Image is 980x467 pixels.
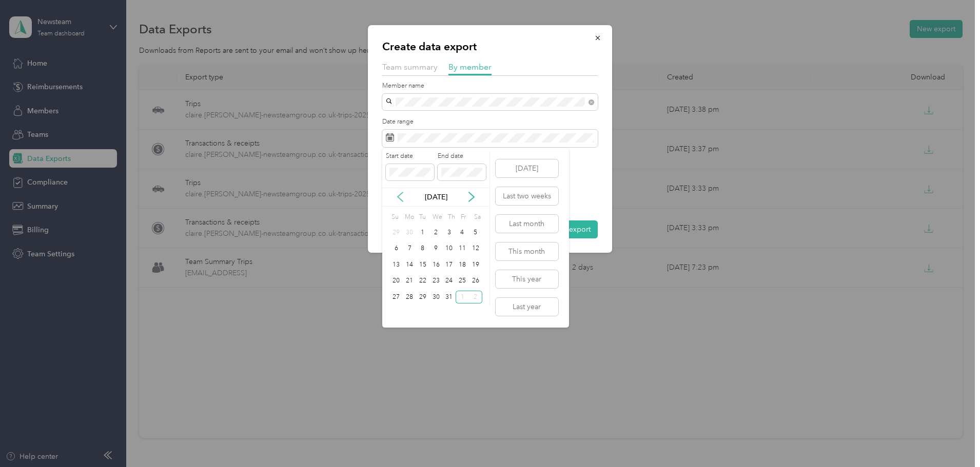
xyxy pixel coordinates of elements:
[496,270,558,288] button: This year
[429,275,443,288] div: 23
[456,226,469,239] div: 4
[448,62,492,72] span: By member
[390,258,403,271] div: 13
[442,226,456,239] div: 3
[496,242,558,260] button: This month
[923,410,980,467] iframe: Everlance-gr Chat Button Frame
[469,226,482,239] div: 5
[442,258,456,271] div: 17
[390,291,403,303] div: 27
[415,192,458,202] p: [DATE]
[403,291,416,303] div: 28
[416,242,429,255] div: 8
[390,226,403,239] div: 29
[403,210,414,225] div: Mo
[403,275,416,288] div: 21
[442,242,456,255] div: 10
[496,215,558,233] button: Last month
[459,210,469,225] div: Fr
[429,226,443,239] div: 2
[416,275,429,288] div: 22
[418,210,427,225] div: Tu
[496,159,558,177] button: [DATE]
[456,291,469,303] div: 1
[390,210,400,225] div: Su
[431,210,443,225] div: We
[473,210,482,225] div: Sa
[469,275,482,288] div: 26
[429,242,443,255] div: 9
[403,242,416,255] div: 7
[416,258,429,271] div: 15
[386,152,434,161] label: Start date
[438,152,486,161] label: End date
[382,62,438,72] span: Team summary
[390,275,403,288] div: 20
[442,291,456,303] div: 31
[416,226,429,239] div: 1
[390,242,403,255] div: 6
[456,242,469,255] div: 11
[382,117,598,127] label: Date range
[469,242,482,255] div: 12
[456,275,469,288] div: 25
[442,275,456,288] div: 24
[469,291,482,303] div: 2
[456,258,469,271] div: 18
[403,226,416,239] div: 30
[429,258,443,271] div: 16
[496,298,558,316] button: Last year
[496,187,558,205] button: Last two weeks
[416,291,429,303] div: 29
[469,258,482,271] div: 19
[446,210,456,225] div: Th
[403,258,416,271] div: 14
[382,39,598,54] p: Create data export
[382,82,598,91] label: Member name
[429,291,443,303] div: 30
